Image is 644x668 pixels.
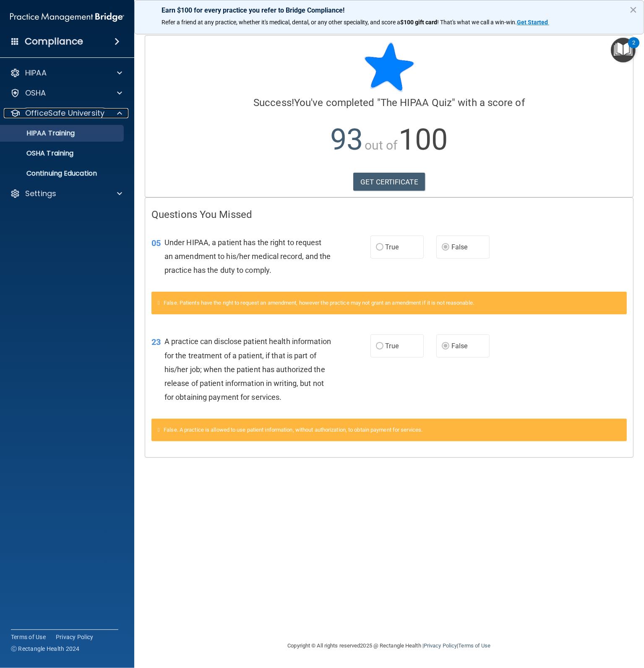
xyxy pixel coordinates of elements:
p: OfficeSafe University [25,108,104,118]
p: Continuing Education [5,169,120,178]
button: Close [629,3,637,16]
p: HIPAA Training [5,129,75,137]
a: OfficeSafe University [10,108,122,118]
a: GET CERTIFICATE [353,173,425,191]
input: False [442,244,449,251]
h4: Questions You Missed [151,209,627,220]
span: Success! [253,97,294,109]
strong: $100 gift card [400,19,437,26]
img: blue-star-rounded.9d042014.png [364,42,415,92]
span: A practice can disclose patient health information for the treatment of a patient, if that is par... [164,337,331,401]
span: 93 [330,122,363,157]
p: OSHA Training [5,149,73,158]
span: False [451,342,468,350]
input: True [376,244,383,251]
button: Open Resource Center, 2 new notifications [611,38,636,62]
a: OSHA [10,88,122,98]
input: False [442,343,449,350]
img: PMB logo [10,9,124,26]
span: False [451,243,468,251]
strong: Get Started [517,19,548,26]
a: Get Started [517,19,549,26]
span: True [386,243,399,251]
a: Settings [10,189,122,199]
a: Terms of Use [458,642,490,649]
a: Privacy Policy [424,642,457,649]
span: The HIPAA Quiz [381,97,452,109]
span: Ⓒ Rectangle Health 2024 [11,645,80,653]
p: HIPAA [25,68,47,78]
h4: You've completed " " with a score of [151,97,627,108]
span: Under HIPAA, a patient has the right to request an amendment to his/her medical record, and the p... [164,238,331,274]
span: 05 [151,238,161,248]
h4: Compliance [25,36,83,47]
span: 100 [399,122,448,157]
div: 2 [632,43,635,54]
span: Refer a friend at any practice, whether it's medical, dental, or any other speciality, and score a [162,19,400,26]
span: True [386,342,399,350]
p: Earn $100 for every practice you refer to Bridge Compliance! [162,6,617,14]
p: OSHA [25,88,46,98]
span: out of [365,138,398,153]
span: False. A practice is allowed to use patient information, without authorization, to obtain payment... [164,427,422,433]
a: HIPAA [10,68,122,78]
a: Terms of Use [11,633,46,641]
div: Copyright © All rights reserved 2025 @ Rectangle Health | | [236,632,542,659]
input: True [376,343,383,350]
p: Settings [25,189,56,199]
span: ! That's what we call a win-win. [437,19,517,26]
span: False. Patients have the right to request an amendment, however the practice may not grant an ame... [164,300,474,306]
span: 23 [151,337,161,347]
a: Privacy Policy [56,633,94,641]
